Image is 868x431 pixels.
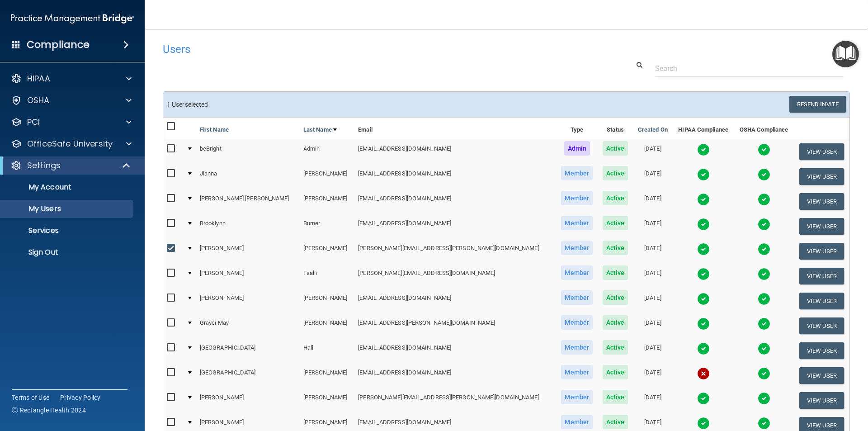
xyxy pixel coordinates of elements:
[300,363,354,388] td: [PERSON_NAME]
[27,160,61,171] p: Settings
[697,218,710,231] img: tick.e7d51cea.svg
[758,243,770,256] img: tick.e7d51cea.svg
[6,183,129,192] p: My Account
[633,289,673,313] td: [DATE]
[799,392,844,409] button: View User
[167,101,500,108] h6: 1 User selected
[196,363,300,388] td: [GEOGRAPHIC_DATA]
[354,313,556,338] td: [EMAIL_ADDRESS][PERSON_NAME][DOMAIN_NAME]
[697,243,710,256] img: tick.e7d51cea.svg
[633,313,673,338] td: [DATE]
[300,338,354,363] td: Hall
[354,189,556,214] td: [EMAIL_ADDRESS][DOMAIN_NAME]
[697,367,710,380] img: cross.ca9f0e7f.svg
[799,268,844,284] button: View User
[196,264,300,289] td: [PERSON_NAME]
[300,164,354,189] td: [PERSON_NAME]
[633,363,673,388] td: [DATE]
[633,338,673,363] td: [DATE]
[758,218,770,231] img: tick.e7d51cea.svg
[300,313,354,338] td: [PERSON_NAME]
[561,340,593,355] span: Member
[697,417,710,430] img: tick.e7d51cea.svg
[300,388,354,413] td: [PERSON_NAME]
[758,317,770,330] img: tick.e7d51cea.svg
[603,290,628,305] span: Active
[196,189,300,214] td: [PERSON_NAME] [PERSON_NAME]
[300,264,354,289] td: Faalii
[633,388,673,413] td: [DATE]
[300,289,354,313] td: [PERSON_NAME]
[300,139,354,164] td: Admin
[27,73,50,84] p: HIPAA
[697,193,710,206] img: tick.e7d51cea.svg
[603,216,628,230] span: Active
[11,95,132,106] a: OSHA
[758,392,770,405] img: tick.e7d51cea.svg
[11,73,132,84] a: HIPAA
[300,239,354,264] td: [PERSON_NAME]
[799,293,844,309] button: View User
[11,160,131,171] a: Settings
[603,166,628,180] span: Active
[799,193,844,210] button: View User
[799,342,844,359] button: View User
[354,214,556,239] td: [EMAIL_ADDRESS][DOMAIN_NAME]
[27,138,113,149] p: OfficeSafe University
[799,243,844,260] button: View User
[561,265,593,280] span: Member
[196,239,300,264] td: [PERSON_NAME]
[633,239,673,264] td: [DATE]
[12,393,49,402] a: Terms of Use
[300,189,354,214] td: [PERSON_NAME]
[354,388,556,413] td: [PERSON_NAME][EMAIL_ADDRESS][PERSON_NAME][DOMAIN_NAME]
[603,415,628,429] span: Active
[6,226,129,235] p: Services
[561,315,593,330] span: Member
[11,138,132,149] a: OfficeSafe University
[196,313,300,338] td: Grayci May
[673,118,734,139] th: HIPAA Compliance
[697,342,710,355] img: tick.e7d51cea.svg
[6,248,129,257] p: Sign Out
[633,139,673,164] td: [DATE]
[758,193,770,206] img: tick.e7d51cea.svg
[11,117,132,128] a: PCI
[697,317,710,330] img: tick.e7d51cea.svg
[697,392,710,405] img: tick.e7d51cea.svg
[12,406,86,415] span: Ⓒ Rectangle Health 2024
[27,95,50,106] p: OSHA
[6,204,129,213] p: My Users
[27,117,40,128] p: PCI
[799,317,844,334] button: View User
[789,96,846,113] button: Resend Invite
[655,60,843,77] input: Search
[561,166,593,180] span: Member
[561,365,593,379] span: Member
[354,164,556,189] td: [EMAIL_ADDRESS][DOMAIN_NAME]
[697,143,710,156] img: tick.e7d51cea.svg
[758,367,770,380] img: tick.e7d51cea.svg
[697,293,710,305] img: tick.e7d51cea.svg
[561,216,593,230] span: Member
[697,268,710,280] img: tick.e7d51cea.svg
[163,43,558,55] h4: Users
[603,390,628,404] span: Active
[196,338,300,363] td: [GEOGRAPHIC_DATA]
[354,264,556,289] td: [PERSON_NAME][EMAIL_ADDRESS][DOMAIN_NAME]
[561,290,593,305] span: Member
[300,214,354,239] td: Burner
[799,143,844,160] button: View User
[758,168,770,181] img: tick.e7d51cea.svg
[603,340,628,355] span: Active
[697,168,710,181] img: tick.e7d51cea.svg
[603,141,628,156] span: Active
[561,390,593,404] span: Member
[561,415,593,429] span: Member
[734,118,793,139] th: OSHA Compliance
[196,214,300,239] td: Brooklynn
[564,141,590,156] span: Admin
[60,393,101,402] a: Privacy Policy
[758,268,770,280] img: tick.e7d51cea.svg
[633,214,673,239] td: [DATE]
